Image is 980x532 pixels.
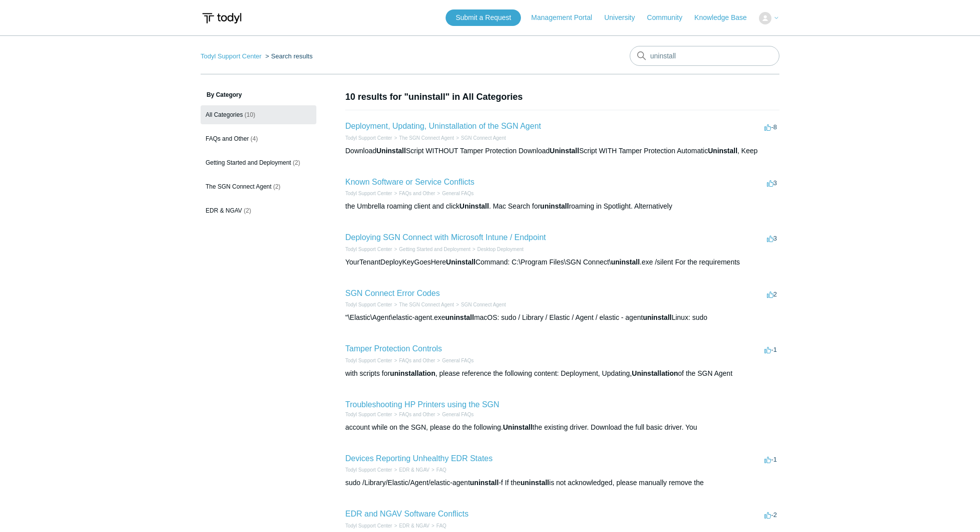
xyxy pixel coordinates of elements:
li: General FAQs [435,411,474,418]
span: 3 [767,235,777,242]
a: Todyl Support Center [201,52,261,60]
img: Todyl Support Center Help Center home page [201,9,243,27]
a: FAQ [437,467,447,473]
em: Uninstall [446,258,476,266]
a: FAQs and Other [399,191,435,196]
span: -8 [764,123,777,131]
li: SGN Connect Agent [454,301,506,308]
em: uninstall [643,313,672,321]
em: Uninstall [708,147,737,155]
li: SGN Connect Agent [454,134,506,142]
li: The SGN Connect Agent [392,134,454,142]
li: FAQ [430,522,447,530]
a: FAQ [437,523,447,529]
a: Todyl Support Center [345,412,392,417]
li: FAQs and Other [392,357,435,364]
li: Desktop Deployment [471,246,524,253]
a: FAQs and Other [399,412,435,417]
a: General FAQs [442,358,474,363]
span: Getting Started and Deployment [206,159,291,166]
a: Community [647,12,693,23]
div: "\Elastic\Agent\elastic-agent.exe macOS: sudo / Library / Elastic / Agent / elastic - agent Linux... [345,312,779,323]
a: The SGN Connect Agent [399,135,454,141]
h1: 10 results for "uninstall" in All Categories [345,90,779,104]
a: SGN Connect Agent [461,302,506,307]
a: Deploying SGN Connect with Microsoft Intune / Endpoint [345,233,546,242]
li: FAQs and Other [392,411,435,418]
span: (2) [273,183,280,190]
a: Devices Reporting Unhealthy EDR States [345,454,492,463]
a: Todyl Support Center [345,135,392,141]
em: uninstall [611,258,640,266]
li: Todyl Support Center [345,246,392,253]
a: Getting Started and Deployment (2) [201,153,316,172]
a: General FAQs [442,412,474,417]
li: FAQ [430,466,447,474]
span: (10) [245,111,255,118]
span: -2 [764,511,777,519]
em: Uninstall [503,423,532,431]
div: account while on the SGN, please do the following. the existing driver. Download the full basic d... [345,422,779,433]
li: Todyl Support Center [201,52,263,60]
div: with scripts for , please reference the following content: Deployment, Updating, of the SGN Agent [345,368,779,379]
span: FAQs and Other [206,135,249,142]
a: Known Software or Service Conflicts [345,178,475,186]
a: Todyl Support Center [345,302,392,307]
a: FAQs and Other (4) [201,129,316,148]
li: EDR & NGAV [392,466,430,474]
span: All Categories [206,111,243,118]
span: (2) [244,207,251,214]
a: EDR & NGAV (2) [201,201,316,220]
span: (2) [293,159,300,166]
a: Todyl Support Center [345,467,392,473]
li: Search results [263,52,313,60]
a: Knowledge Base [695,12,757,23]
h3: By Category [201,90,316,99]
li: Getting Started and Deployment [392,246,471,253]
input: Search [630,46,779,66]
a: Troubleshooting HP Printers using the SGN [345,400,499,409]
a: Todyl Support Center [345,523,392,529]
a: Tamper Protection Controls [345,344,442,353]
em: Uninstall [460,202,489,210]
a: Management Portal [531,12,602,23]
a: Todyl Support Center [345,358,392,363]
span: The SGN Connect Agent [206,183,271,190]
a: Deployment, Updating, Uninstallation of the SGN Agent [345,122,541,130]
span: -1 [764,456,777,463]
div: Download Script WITHOUT Tamper Protection Download Script WITH Tamper Protection Automatic , Keep [345,146,779,156]
span: EDR & NGAV [206,207,242,214]
a: Getting Started and Deployment [399,247,471,252]
a: The SGN Connect Agent (2) [201,177,316,196]
span: -1 [764,346,777,353]
div: sudo /Library/Elastic/Agent/elastic-agent -f If the is not acknowledged, please manually remove the [345,478,779,488]
a: Todyl Support Center [345,247,392,252]
a: General FAQs [442,191,474,196]
a: EDR & NGAV [399,467,430,473]
li: Todyl Support Center [345,134,392,142]
em: uninstall [470,479,499,487]
li: Todyl Support Center [345,411,392,418]
li: Todyl Support Center [345,357,392,364]
em: uninstall [540,202,569,210]
a: SGN Connect Error Codes [345,289,440,297]
a: FAQs and Other [399,358,435,363]
li: General FAQs [435,190,474,197]
li: FAQs and Other [392,190,435,197]
em: Uninstallation [632,369,678,377]
a: SGN Connect Agent [461,135,506,141]
span: 2 [767,290,777,298]
li: Todyl Support Center [345,301,392,308]
a: EDR and NGAV Software Conflicts [345,510,469,518]
a: EDR & NGAV [399,523,430,529]
span: 3 [767,179,777,187]
a: Submit a Request [446,9,521,26]
div: YourTenantDeployKeyGoesHere Command: C:\Program Files\SGN Connect\ .exe /silent For the requirements [345,257,779,267]
a: Desktop Deployment [478,247,524,252]
em: Uninstall [376,147,406,155]
li: The SGN Connect Agent [392,301,454,308]
li: Todyl Support Center [345,190,392,197]
li: Todyl Support Center [345,466,392,474]
a: University [604,12,645,23]
a: The SGN Connect Agent [399,302,454,307]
